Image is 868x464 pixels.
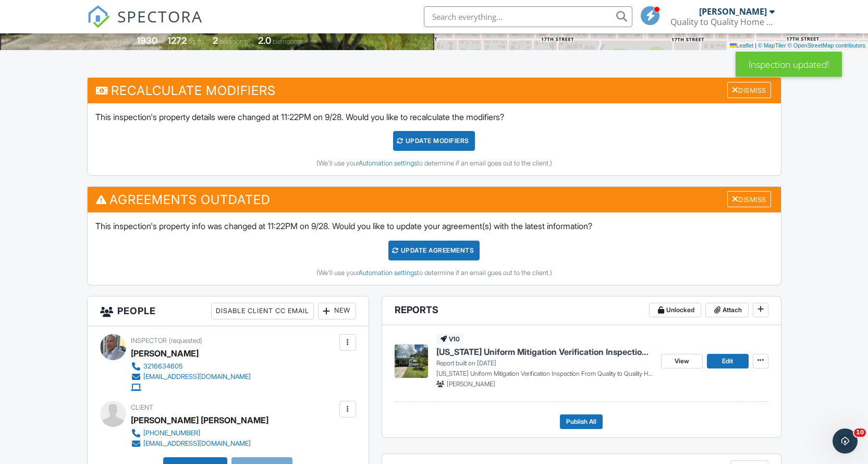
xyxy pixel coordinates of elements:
div: 2.0 [258,35,271,46]
div: Dismiss [727,82,771,98]
div: Dismiss [727,191,771,207]
div: (We'll use your to determine if an email goes out to the client.) [95,159,773,168]
div: New [318,303,356,319]
h3: Recalculate Modifiers [88,78,781,103]
div: Update Agreements [388,241,480,260]
h3: Agreements Outdated [88,187,781,212]
span: bathrooms [273,38,302,45]
div: 2 [213,35,218,46]
a: SPECTORA [87,14,203,36]
span: Built [124,38,135,45]
div: [PHONE_NUMBER] [143,429,200,437]
div: [EMAIL_ADDRESS][DOMAIN_NAME] [143,439,251,448]
div: [EMAIL_ADDRESS][DOMAIN_NAME] [143,373,251,381]
div: [PERSON_NAME] [131,346,199,361]
div: (We'll use your to determine if an email goes out to the client.) [95,269,773,277]
a: [PHONE_NUMBER] [131,428,260,438]
div: Disable Client CC Email [211,303,314,319]
a: Leaflet [730,42,753,49]
iframe: Intercom live chat [833,429,858,454]
div: Inspection updated! [736,52,842,77]
div: This inspection's property details were changed at 11:22PM on 9/28. Would you like to recalculate... [88,103,781,175]
span: 10 [854,429,866,437]
span: bedrooms [219,38,248,45]
div: Quality to Quality Home Services & Inspections [670,17,775,27]
img: The Best Home Inspection Software - Spectora [87,5,110,28]
a: © MapTiler [758,42,786,49]
div: [PERSON_NAME] [699,6,767,17]
a: © OpenStreetMap contributors [788,42,865,49]
div: [PERSON_NAME] [PERSON_NAME] [131,412,268,428]
div: 1272 [167,35,187,46]
div: UPDATE Modifiers [393,131,475,151]
input: Search everything... [424,6,632,27]
h3: People [88,296,369,326]
span: sq. ft. [188,38,203,45]
a: [EMAIL_ADDRESS][DOMAIN_NAME] [131,372,251,382]
div: 1930 [137,35,157,46]
a: Automation settings [359,159,417,167]
a: [EMAIL_ADDRESS][DOMAIN_NAME] [131,438,260,449]
a: 3216634605 [131,361,251,372]
span: SPECTORA [117,5,203,27]
div: This inspection's property info was changed at 11:22PM on 9/28. Would you like to update your agr... [88,212,781,284]
span: | [755,42,756,49]
span: (requested) [169,337,202,344]
div: 3216634605 [143,362,182,371]
span: Inspector [131,337,167,344]
a: Automation settings [359,269,417,277]
span: Client [131,403,153,411]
